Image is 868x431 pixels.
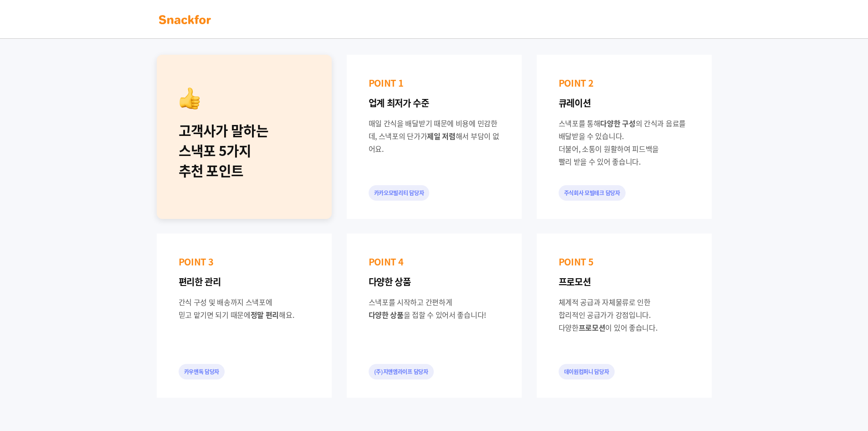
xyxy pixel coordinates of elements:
[559,117,690,168] div: 스낵포를 통해 의 간식과 음료를 배달받을 수 있습니다. 더불어, 소통이 원활하여 피드백을 빨리 받을 수 있어 좋습니다.
[179,275,310,288] p: 편리한 관리
[369,309,404,320] span: 다양한 상품
[251,309,279,320] span: 정말 편리
[179,364,225,379] div: 카우앤독 담당자
[559,255,690,268] p: POINT 5
[369,77,500,89] p: POINT 1
[559,364,615,379] div: 데이원컴퍼니 담당자
[369,97,500,109] p: 업계 최저가 수준
[600,118,635,129] span: 다양한 구성
[369,185,430,201] div: 카카오모빌리티 담당자
[179,296,310,321] div: 간식 구성 및 배송까지 스낵포에 믿고 맡기면 되기 때문에 해요.
[559,296,690,334] div: 체계적 공급과 자체물류로 인한 합리적인 공급가가 강점입니다. 다양한 이 있어 좋습니다.
[179,255,310,268] p: POINT 3
[559,77,690,89] p: POINT 2
[369,275,500,288] p: 다양한 상품
[369,255,500,268] p: POINT 4
[559,275,690,288] p: 프로모션
[369,296,500,321] div: 스낵포를 시작하고 간편하게 을 접할 수 있어서 좋습니다!
[156,12,214,27] img: background-main-color.svg
[369,364,434,379] div: (주)지앤엠라이프 담당자
[559,185,626,201] div: 주식회사 모빌테크 담당자
[369,117,500,155] div: 매일 간식을 배달받기 때문에 비용에 민감한데, 스낵포의 단가가 해서 부담이 없어요.
[579,322,606,333] span: 프로모션
[179,88,200,109] img: recommend.png
[427,130,456,141] span: 제일 저렴
[559,97,690,109] p: 큐레이션
[179,120,310,181] div: 고객사가 말하는 스낵포 5가지 추천 포인트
